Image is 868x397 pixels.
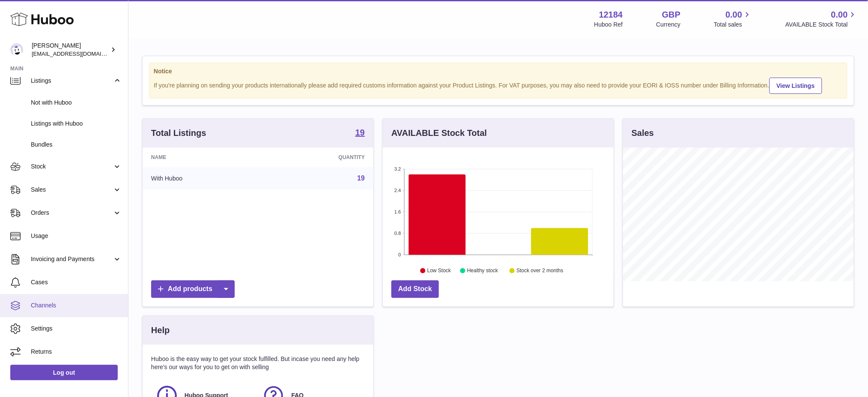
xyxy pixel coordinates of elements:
[31,77,113,85] span: Listings
[10,365,118,380] a: Log out
[831,9,848,21] span: 0.00
[31,162,113,171] span: Stock
[32,42,109,58] div: [PERSON_NAME]
[31,278,122,286] span: Cases
[31,186,113,194] span: Sales
[31,325,122,333] span: Settings
[31,301,122,310] span: Channels
[32,50,126,57] span: [EMAIL_ADDRESS][DOMAIN_NAME]
[31,209,113,217] span: Orders
[599,9,623,21] strong: 12184
[31,232,122,240] span: Usage
[726,9,743,21] span: 0.00
[31,99,122,107] span: Not with Huboo
[656,21,681,29] div: Currency
[785,9,858,29] a: 0.00 AVAILABLE Stock Total
[31,255,113,263] span: Invoicing and Payments
[31,120,122,128] span: Listings with Huboo
[10,43,23,56] img: internalAdmin-12184@internal.huboo.com
[594,21,623,29] div: Huboo Ref
[662,9,680,21] strong: GBP
[785,21,858,29] span: AVAILABLE Stock Total
[714,9,752,29] a: 0.00 Total sales
[31,348,122,356] span: Returns
[714,21,752,29] span: Total sales
[31,141,122,149] span: Bundles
